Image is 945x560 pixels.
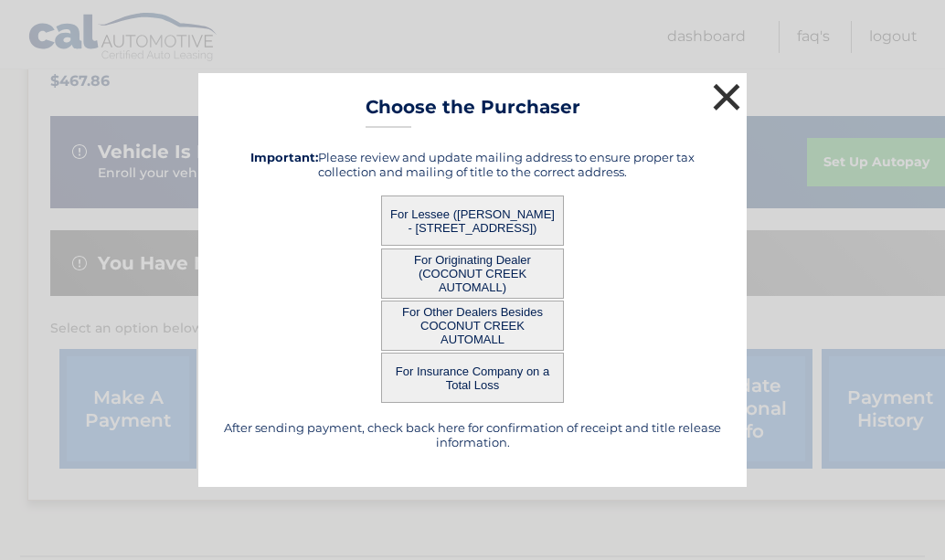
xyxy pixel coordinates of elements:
button: For Lessee ([PERSON_NAME] - [STREET_ADDRESS]) [381,195,564,246]
button: For Other Dealers Besides COCONUT CREEK AUTOMALL [381,301,564,351]
h5: Please review and update mailing address to ensure proper tax collection and mailing of title to ... [221,150,724,179]
button: For Originating Dealer (COCONUT CREEK AUTOMALL) [381,248,564,299]
h5: After sending payment, check back here for confirmation of receipt and title release information. [221,420,724,449]
strong: Important: [250,150,318,164]
button: For Insurance Company on a Total Loss [381,353,564,403]
button: × [708,79,745,115]
h3: Choose the Purchaser [366,96,580,128]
